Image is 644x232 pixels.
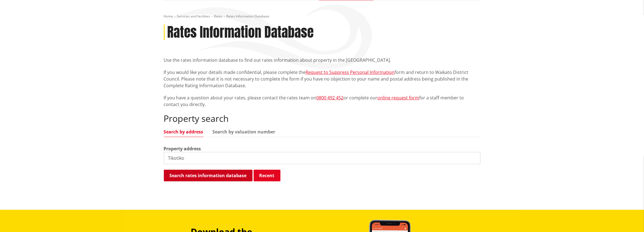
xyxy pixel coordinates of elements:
a: Services and facilities [177,14,210,19]
label: Property address [164,145,201,152]
a: 0800 492 452 [317,95,344,101]
a: Request to Suppress Personal Information [306,69,395,75]
a: Home [164,14,173,19]
h2: Property search [164,113,480,124]
iframe: Messenger Launcher [619,209,638,229]
button: Recent [254,170,280,181]
a: Rates [214,14,223,19]
p: Use the rates information database to find out rates information about property in the [GEOGRAPHI... [164,57,480,63]
span: Rates Information Database [227,14,270,19]
a: Search by address [164,130,203,134]
a: online request form [378,95,419,101]
a: Search by valuation number [213,130,275,134]
nav: breadcrumb [164,14,480,19]
p: If you would like your details made confidential, please complete the form and return to Waikato ... [164,69,480,89]
h1: Rates Information Database [167,24,314,40]
p: If you have a question about your rates, please contact the rates team on or complete our for a s... [164,94,480,108]
button: Search rates information database [164,170,253,181]
input: e.g. Duke Street NGARUAWAHIA [164,152,480,164]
